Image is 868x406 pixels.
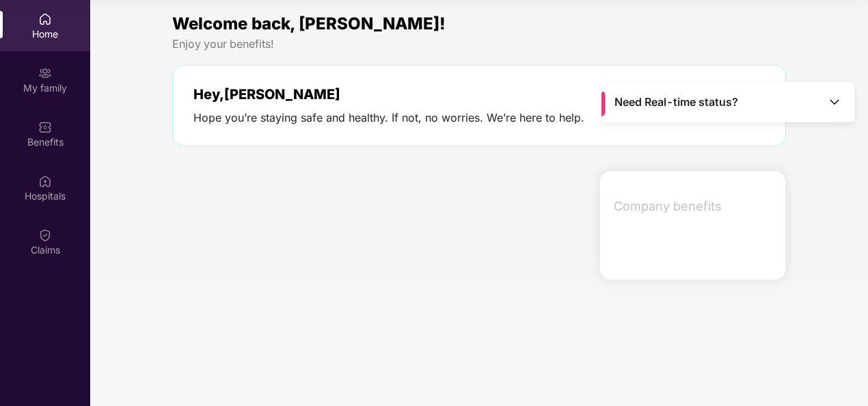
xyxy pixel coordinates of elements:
div: Enjoy your benefits! [172,37,786,51]
img: svg+xml;base64,PHN2ZyB3aWR0aD0iMjAiIGhlaWdodD0iMjAiIHZpZXdCb3g9IjAgMCAyMCAyMCIgZmlsbD0ibm9uZSIgeG... [38,66,52,80]
img: svg+xml;base64,PHN2ZyBpZD0iSG9zcGl0YWxzIiB4bWxucz0iaHR0cDovL3d3dy53My5vcmcvMjAwMC9zdmciIHdpZHRoPS... [38,174,52,188]
img: svg+xml;base64,PHN2ZyBpZD0iQmVuZWZpdHMiIHhtbG5zPSJodHRwOi8vd3d3LnczLm9yZy8yMDAwL3N2ZyIgd2lkdGg9Ij... [38,120,52,134]
div: Hey, [PERSON_NAME] [193,86,584,103]
img: svg+xml;base64,PHN2ZyBpZD0iSG9tZSIgeG1sbnM9Imh0dHA6Ly93d3cudzMub3JnLzIwMDAvc3ZnIiB3aWR0aD0iMjAiIG... [38,12,52,26]
img: Toggle Icon [828,95,841,109]
img: svg+xml;base64,PHN2ZyBpZD0iQ2xhaW0iIHhtbG5zPSJodHRwOi8vd3d3LnczLm9yZy8yMDAwL3N2ZyIgd2lkdGg9IjIwIi... [38,228,52,242]
span: Need Real-time status? [614,95,738,109]
span: Welcome back, [PERSON_NAME]! [172,14,446,33]
span: Company benefits [614,197,774,216]
div: Company benefits [606,189,785,224]
div: Hope you’re staying safe and healthy. If not, no worries. We’re here to help. [193,111,584,125]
